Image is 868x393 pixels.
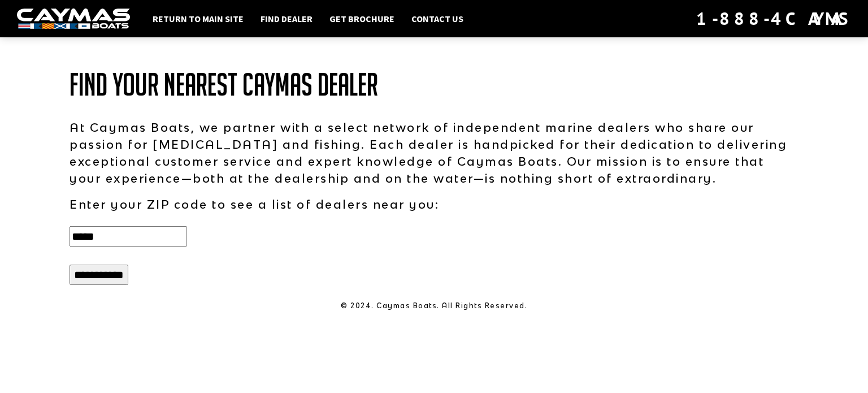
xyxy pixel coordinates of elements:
[406,11,469,26] a: Contact Us
[17,8,130,29] img: white-logo-c9c8dbefe5ff5ceceb0f0178aa75bf4bb51f6bca0971e226c86eb53dfe498488.png
[70,119,798,187] p: At Caymas Boats, we partner with a select network of independent marine dealers who share our pas...
[255,11,318,26] a: Find Dealer
[70,196,798,213] p: Enter your ZIP code to see a list of dealers near you:
[324,11,400,26] a: Get Brochure
[70,301,798,311] p: © 2024. Caymas Boats. All Rights Reserved.
[696,6,851,31] div: 1-888-4CAYMAS
[147,11,249,26] a: Return to main site
[70,68,798,102] h1: Find Your Nearest Caymas Dealer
